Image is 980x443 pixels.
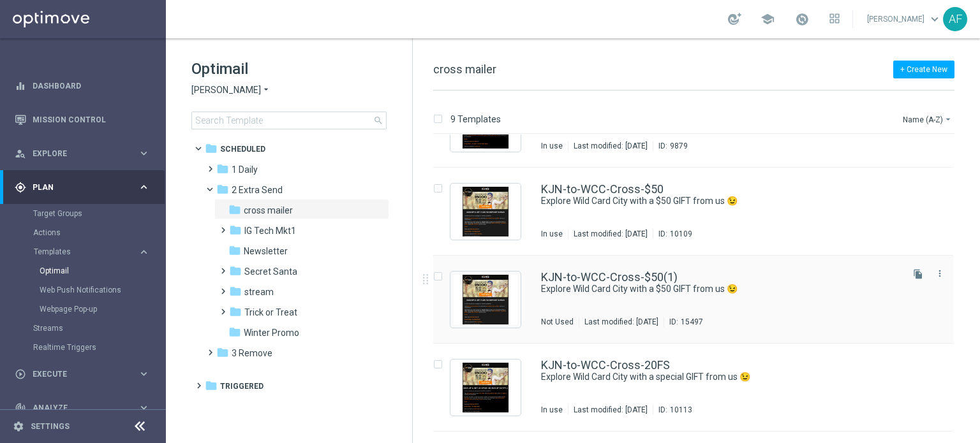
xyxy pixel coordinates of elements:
[34,248,125,256] span: Templates
[541,371,900,383] div: Explore Wild Card City with a special GIFT from us 😉
[14,182,151,192] button: gps_fixed Plan keyboard_arrow_right
[220,381,264,392] span: Triggered
[541,371,870,383] a: Explore Wild Card City with a special GIFT from us 😉
[15,402,138,414] div: Analyze
[33,323,133,333] a: Streams
[15,148,138,159] div: Explore
[373,115,383,126] span: search
[541,405,563,415] div: In use
[541,184,664,195] a: KJN-to-WCC-Cross-$50
[15,182,26,193] i: gps_fixed
[33,342,133,352] a: Realtime Triggers
[454,275,517,324] img: 15497.jpeg
[261,84,271,96] i: arrow_drop_down
[653,141,688,151] div: ID:
[33,204,165,223] div: Target Groups
[33,242,165,319] div: Templates
[14,149,151,159] div: person_search Explore keyboard_arrow_right
[33,150,138,157] span: Explore
[33,247,151,257] button: Templates keyboard_arrow_right
[33,103,150,136] a: Mission Control
[681,317,703,327] div: 15497
[14,115,151,125] button: Mission Control
[205,379,218,392] i: folder
[40,261,165,280] div: Optimail
[138,181,150,193] i: keyboard_arrow_right
[34,248,138,256] div: Templates
[232,164,258,175] span: 1 Daily
[31,423,70,430] a: Settings
[191,59,387,79] h1: Optimail
[433,62,496,76] span: cross mailer
[229,265,242,277] i: folder
[244,225,296,236] span: IG Tech Mkt1
[14,403,151,413] button: track_changes Analyze keyboard_arrow_right
[541,229,563,239] div: In use
[541,141,563,151] div: In use
[15,182,138,193] div: Plan
[541,195,900,207] div: Explore Wild Card City with a $50 GIFT from us 😉
[232,347,272,359] span: 3 Remove
[229,285,242,298] i: folder
[33,404,138,412] span: Analyze
[15,368,138,380] div: Execute
[191,84,271,96] button: [PERSON_NAME] arrow_drop_down
[420,256,977,344] div: Press SPACE to select this row.
[454,363,517,412] img: 10113.jpeg
[216,346,229,359] i: folder
[228,244,241,257] i: folder
[928,12,942,26] span: keyboard_arrow_down
[138,402,150,414] i: keyboard_arrow_right
[902,112,954,127] button: Name (A-Z)arrow_drop_down
[229,305,242,318] i: folder
[913,269,923,279] i: file_copy
[40,280,165,300] div: Web Push Notifications
[40,304,133,314] a: Webpage Pop-up
[40,285,133,295] a: Web Push Notifications
[14,369,151,379] button: play_circle_outline Execute keyboard_arrow_right
[13,421,24,432] i: settings
[670,141,688,151] div: 9879
[40,300,165,319] div: Webpage Pop-up
[15,402,26,414] i: track_changes
[943,114,953,124] i: arrow_drop_down
[33,228,133,238] a: Actions
[15,69,150,103] div: Dashboard
[232,184,283,196] span: 2 Extra Send
[541,283,900,295] div: Explore Wild Card City with a $50 GIFT from us 😉
[205,142,218,155] i: folder
[244,266,297,277] span: Secret Santa
[191,112,387,129] input: Search Template
[541,195,870,207] a: Explore Wild Card City with a $50 GIFT from us 😉
[244,205,293,216] span: cross mailer
[216,163,229,175] i: folder
[866,10,943,29] a: [PERSON_NAME]keyboard_arrow_down
[653,405,692,415] div: ID:
[228,326,241,338] i: folder
[670,405,692,415] div: 10113
[14,81,151,91] button: equalizer Dashboard
[935,268,945,279] i: more_vert
[33,338,165,357] div: Realtime Triggers
[761,12,775,26] span: school
[15,368,26,380] i: play_circle_outline
[40,266,133,276] a: Optimail
[670,229,692,239] div: 10109
[568,229,653,239] div: Last modified: [DATE]
[33,370,138,378] span: Execute
[541,283,870,295] a: Explore Wild Card City with a $50 GIFT from us 😉
[244,286,274,298] span: stream
[15,80,26,92] i: equalizer
[653,229,692,239] div: ID:
[244,245,288,257] span: Newsletter
[568,405,653,415] div: Last modified: [DATE]
[450,113,501,125] p: 9 Templates
[33,184,138,191] span: Plan
[33,69,150,103] a: Dashboard
[138,368,150,380] i: keyboard_arrow_right
[33,208,133,219] a: Target Groups
[933,266,946,281] button: more_vert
